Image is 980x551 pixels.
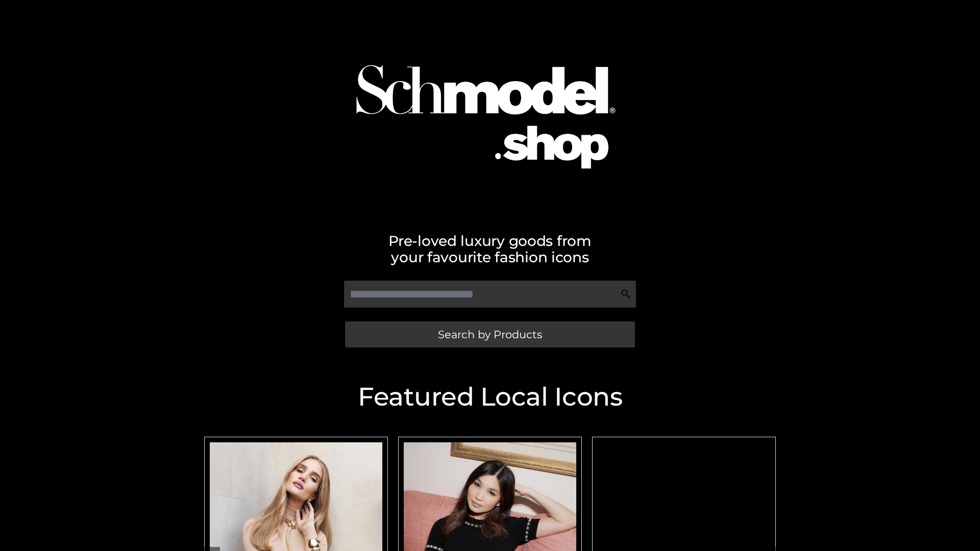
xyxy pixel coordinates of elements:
[199,233,781,265] h2: Pre-loved luxury goods from your favourite fashion icons
[199,384,781,410] h2: Featured Local Icons​
[621,289,631,299] img: Search Icon
[438,329,542,340] span: Search by Products
[345,321,635,347] a: Search by Products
